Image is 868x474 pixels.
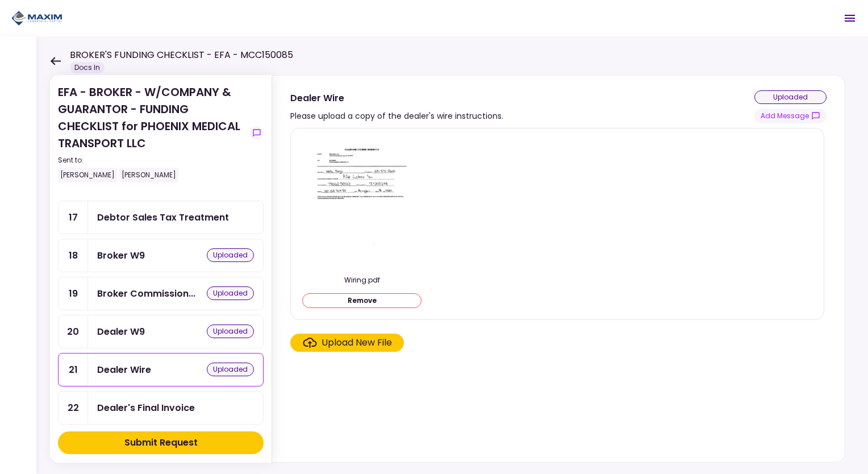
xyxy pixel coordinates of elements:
div: Dealer Wire [290,91,503,105]
button: show-messages [250,126,264,140]
div: uploaded [207,363,254,376]
a: 17Debtor Sales Tax Treatment [58,201,264,234]
div: Broker Commission & Fees Invoice [97,286,195,301]
div: 22 [59,392,88,424]
button: Remove [302,293,422,308]
div: Docs In [70,62,105,73]
a: 19Broker Commission & Fees Invoiceuploaded [58,277,264,310]
div: uploaded [207,325,254,338]
button: show-messages [754,109,827,123]
div: 17 [59,201,88,234]
div: Dealer WirePlease upload a copy of the dealer's wire instructions.uploadedshow-messagesWiring.pdf... [272,75,845,463]
div: Submit Request [124,436,198,450]
a: 21Dealer Wireuploaded [58,353,264,386]
div: 19 [59,277,88,310]
div: EFA - BROKER - W/COMPANY & GUARANTOR - FUNDING CHECKLIST for PHOENIX MEDICAL TRANSPORT LLC [58,84,245,182]
div: Debtor Sales Tax Treatment [97,210,229,224]
button: Open menu [836,5,863,32]
div: Dealer's Final Invoice [97,401,195,415]
div: Sent to: [58,155,245,165]
div: Wiring.pdf [302,275,422,285]
span: Click here to upload the required document [290,334,404,352]
div: Broker W9 [97,248,145,263]
div: uploaded [754,90,827,104]
div: [PERSON_NAME] [58,168,117,182]
div: uploaded [207,286,254,300]
div: uploaded [207,248,254,262]
h1: BROKER'S FUNDING CHECKLIST - EFA - MCC150085 [70,48,293,62]
div: Upload New File [322,336,392,350]
button: Submit Request [58,431,264,454]
div: [PERSON_NAME] [119,168,178,182]
div: Please upload a copy of the dealer's wire instructions. [290,109,503,123]
a: 20Dealer W9uploaded [58,315,264,348]
a: 22Dealer's Final Invoice [58,391,264,425]
div: 21 [59,354,88,386]
img: Partner icon [11,10,62,27]
div: Dealer W9 [97,325,145,339]
div: Dealer Wire [97,363,151,377]
div: 18 [59,239,88,272]
a: 18Broker W9uploaded [58,239,264,272]
div: 20 [59,315,88,348]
